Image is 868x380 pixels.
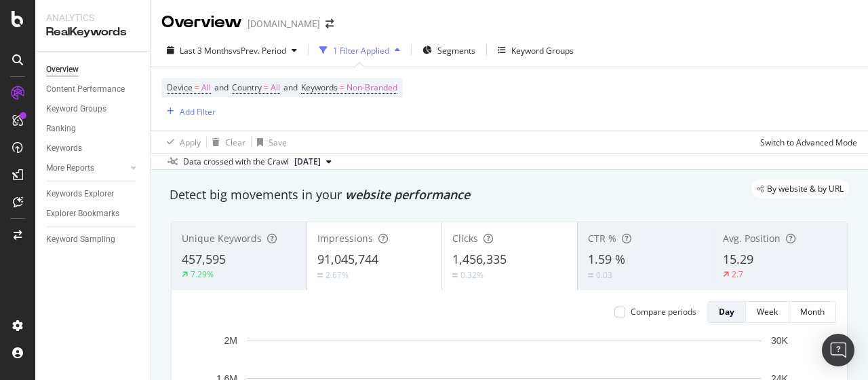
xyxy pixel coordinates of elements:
[46,24,139,40] div: RealKeywords
[180,106,216,118] div: Add Filter
[248,17,320,31] div: [DOMAIN_NAME]
[180,45,233,56] span: Last 3 Months
[46,122,76,136] div: Ranking
[180,137,201,148] div: Apply
[161,11,242,34] div: Overview
[800,306,825,317] div: Month
[771,335,789,346] text: 30K
[317,232,373,245] span: Impressions
[161,39,302,61] button: Last 3 MonthsvsPrev. Period
[182,251,226,267] span: 457,595
[294,156,321,168] span: 2025 Sep. 15th
[46,161,127,175] a: More Reports
[225,137,245,148] div: Clear
[214,82,229,93] span: and
[46,63,79,77] div: Overview
[460,269,484,281] div: 0.32%
[161,131,201,153] button: Apply
[269,137,287,148] div: Save
[46,63,140,77] a: Overview
[283,82,298,93] span: and
[207,131,245,153] button: Clear
[492,39,579,61] button: Keyword Groups
[333,45,389,56] div: 1 Filter Applied
[46,187,114,201] div: Keywords Explorer
[325,269,349,281] div: 2.67%
[755,131,857,153] button: Switch to Advanced Mode
[46,232,140,247] a: Keyword Sampling
[452,273,458,277] img: Equal
[252,131,287,153] button: Save
[224,335,237,346] text: 2M
[233,45,286,56] span: vs Prev. Period
[46,122,140,136] a: Ranking
[191,269,214,280] div: 7.29%
[789,301,836,323] button: Month
[588,251,625,267] span: 1.59 %
[232,82,262,93] span: Country
[167,82,193,93] span: Device
[46,82,125,97] div: Content Performance
[707,301,746,323] button: Day
[631,306,696,317] div: Compare periods
[264,82,269,93] span: =
[732,269,743,280] div: 2.7
[767,185,844,193] span: By website & by URL
[46,207,140,221] a: Explorer Bookmarks
[46,232,115,247] div: Keyword Sampling
[746,301,789,323] button: Week
[195,82,199,93] span: =
[340,82,344,93] span: =
[596,269,612,281] div: 0.03
[347,78,397,97] span: Non-Branded
[588,273,593,277] img: Equal
[161,103,216,120] button: Add Filter
[719,306,734,317] div: Day
[317,251,378,267] span: 91,045,744
[511,45,574,56] div: Keyword Groups
[46,102,106,116] div: Keyword Groups
[417,39,481,61] button: Segments
[289,154,337,170] button: [DATE]
[751,179,849,198] div: legacy label
[452,251,507,267] span: 1,456,335
[46,161,94,175] div: More Reports
[46,141,82,156] div: Keywords
[437,45,475,56] span: Segments
[46,82,140,97] a: Content Performance
[46,102,140,116] a: Keyword Groups
[46,11,139,24] div: Analytics
[201,78,211,97] span: All
[271,78,280,97] span: All
[183,156,289,168] div: Data crossed with the Crawl
[46,207,119,221] div: Explorer Bookmarks
[182,232,262,245] span: Unique Keywords
[317,273,323,277] img: Equal
[452,232,478,245] span: Clicks
[757,306,778,317] div: Week
[314,39,406,61] button: 1 Filter Applied
[46,187,140,201] a: Keywords Explorer
[325,19,334,29] div: arrow-right-arrow-left
[301,82,338,93] span: Keywords
[588,232,616,245] span: CTR %
[46,141,140,156] a: Keywords
[822,334,854,366] div: Open Intercom Messenger
[760,137,857,148] div: Switch to Advanced Mode
[723,251,753,267] span: 15.29
[723,232,781,245] span: Avg. Position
